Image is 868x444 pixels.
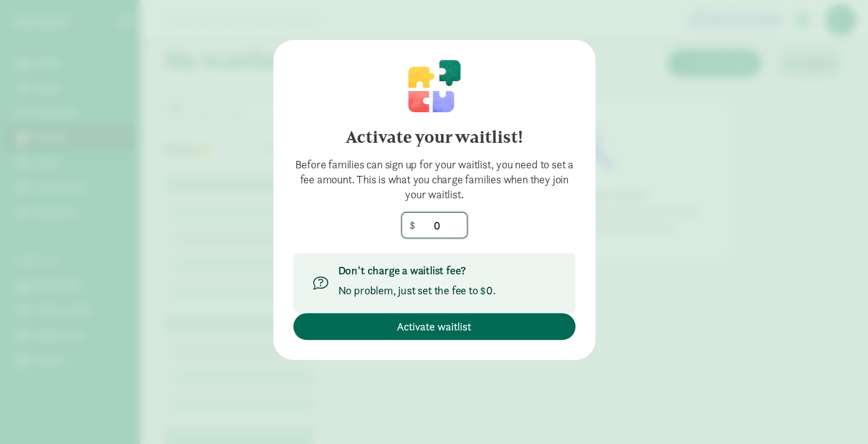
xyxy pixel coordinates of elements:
p: No problem, just set the fee to $0. [338,283,496,298]
button: Activate waitlist [293,313,575,340]
span: Activate waitlist [397,318,471,335]
div: Before families can sign up for your waitlist, you need to set a fee amount. This is what you cha... [293,157,575,202]
iframe: Chat Widget [806,384,868,444]
input: 0.00 [402,213,467,238]
img: illustration-puzzle.svg [408,60,461,112]
p: Don’t charge a waitlist fee? [338,263,496,278]
h4: Activate your waitlist! [293,127,575,147]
